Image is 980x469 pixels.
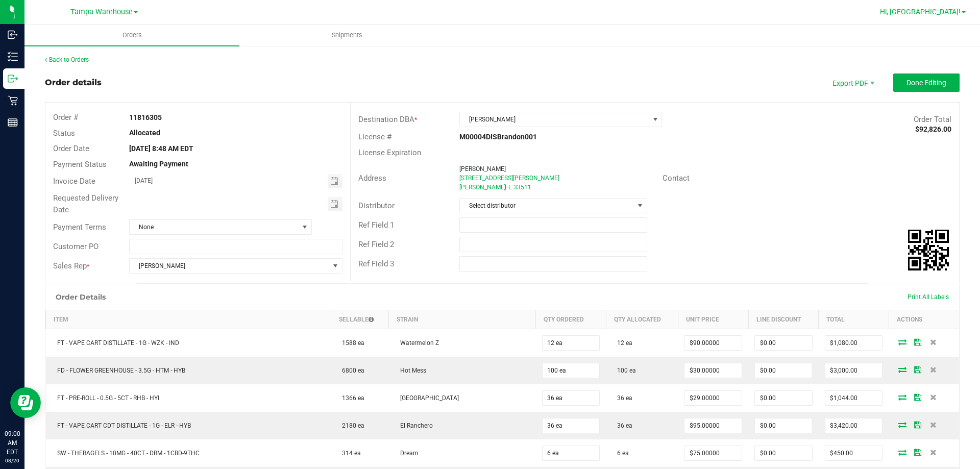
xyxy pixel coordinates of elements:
inline-svg: Reports [8,117,18,128]
span: Order Date [53,144,89,153]
input: 0 [543,446,600,460]
img: Scan me! [908,230,949,270]
span: Ref Field 1 [358,220,394,230]
iframe: Resource center [10,387,41,418]
input: 0 [825,418,883,433]
span: Contact [663,174,690,183]
th: Qty Ordered [536,310,606,329]
a: Back to Orders [45,56,89,63]
inline-svg: Outbound [8,73,18,84]
span: Order # [53,113,78,122]
qrcode: 11816305 [908,230,949,270]
th: Strain [389,310,536,329]
li: Export PDF [822,73,883,92]
strong: M00004DISBrandon001 [459,133,537,141]
span: Order Total [914,115,951,124]
input: 0 [825,336,883,350]
input: 0 [825,391,883,405]
input: 0 [755,363,812,378]
input: 0 [684,363,742,378]
strong: $92,826.00 [915,125,951,133]
th: Total [819,310,889,329]
span: [STREET_ADDRESS][PERSON_NAME] [459,175,559,182]
strong: Allocated [129,129,160,137]
a: Orders [24,24,239,46]
span: 100 ea [612,367,636,374]
span: Address [358,174,386,183]
th: Line Discount [748,310,819,329]
th: Item [46,310,331,329]
strong: [DATE] 8:48 AM EDT [129,144,193,153]
p: 08/20 [5,457,20,464]
span: Ref Field 2 [358,240,394,249]
span: Save Order Detail [910,422,925,428]
input: 0 [755,336,812,350]
span: Hot Mess [395,367,426,374]
input: 0 [825,446,883,460]
span: Print All Labels [908,293,949,301]
span: Status [53,129,75,138]
p: 09:00 AM EDT [5,429,20,457]
span: Shipments [318,31,376,40]
span: Customer PO [53,242,99,251]
span: Save Order Detail [910,339,925,345]
input: 0 [825,363,883,378]
strong: 11816305 [129,113,162,121]
span: [GEOGRAPHIC_DATA] [395,394,459,402]
span: Tampa Warehouse [70,8,133,16]
span: FD - FLOWER GREENHOUSE - 3.5G - HTM - HYB [52,367,185,374]
span: 36 ea [612,394,632,402]
span: [PERSON_NAME] [460,112,649,127]
input: 0 [684,418,742,433]
span: 36 ea [612,422,632,429]
span: Ref Field 3 [358,259,394,268]
span: Sales Rep [53,261,87,270]
span: SW - THERAGELS - 10MG - 40CT - DRM - 1CBD-9THC [52,450,200,457]
th: Qty Allocated [606,310,678,329]
span: Save Order Detail [910,449,925,455]
input: 0 [543,391,600,405]
span: Select distributor [460,199,633,213]
span: Dream [395,450,419,457]
inline-svg: Retail [8,95,18,106]
span: 1588 ea [337,339,364,347]
span: FT - VAPE CART DISTILLATE - 1G - WZK - IND [52,339,179,347]
input: 0 [684,391,742,405]
span: FL [505,184,511,191]
span: Save Order Detail [910,394,925,400]
span: License Expiration [358,148,421,157]
span: 6800 ea [337,367,364,374]
span: Toggle calendar [328,174,342,188]
span: Distributor [358,201,395,210]
span: Done Editing [906,79,946,87]
input: 0 [543,336,600,350]
span: Toggle calendar [328,197,342,211]
span: 33511 [513,184,531,191]
span: , [504,184,505,191]
span: 2180 ea [337,422,364,429]
input: 0 [543,363,600,378]
span: FT - VAPE CART CDT DISTILLATE - 1G - ELR - HYB [52,422,191,429]
strong: Awaiting Payment [129,160,188,168]
a: Shipments [239,24,454,46]
div: Order details [45,77,102,89]
span: 6 ea [612,450,629,457]
span: Delete Order Detail [925,449,941,455]
span: [PERSON_NAME] [130,259,329,273]
input: 0 [755,391,812,405]
span: Delete Order Detail [925,422,941,428]
inline-svg: Inventory [8,52,18,62]
span: 314 ea [337,450,361,457]
span: 12 ea [612,339,632,347]
span: 1366 ea [337,394,364,402]
span: Invoice Date [53,177,95,186]
th: Actions [889,310,959,329]
span: Delete Order Detail [925,339,941,345]
input: 0 [755,418,812,433]
span: Payment Terms [53,223,106,232]
span: [PERSON_NAME] [459,184,506,191]
span: Hi, [GEOGRAPHIC_DATA]! [880,8,961,16]
span: Destination DBA [358,115,414,124]
span: FT - PRE-ROLL - 0.5G - 5CT - RHB - HYI [52,394,159,402]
